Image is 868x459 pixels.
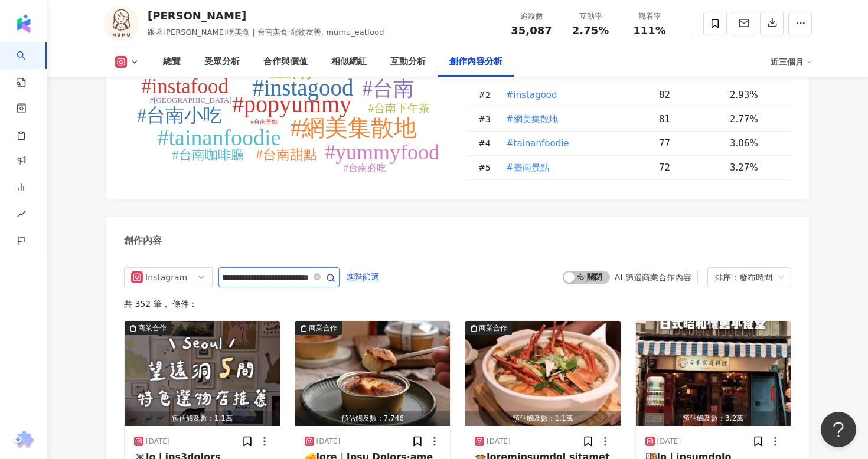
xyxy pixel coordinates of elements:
[479,322,507,334] div: 商業合作
[252,75,354,101] tspan: #instagood
[478,137,496,150] div: # 4
[505,156,550,179] button: #臺南景點
[125,411,280,426] div: 預估觸及數：1.1萬
[172,147,244,162] tspan: #台南咖啡廳
[478,161,496,174] div: # 5
[204,55,240,69] div: 受眾分析
[730,161,779,174] div: 3.27%
[256,147,317,162] tspan: #台南甜點
[506,88,557,101] span: #instagood
[291,115,417,140] tspan: #網美集散地
[295,321,451,426] img: post-image
[720,107,791,132] td: 2.77%
[146,437,170,447] div: [DATE]
[325,140,439,164] tspan: #yummyfood
[496,107,650,132] td: #網美集散地
[496,83,650,107] td: #instagood
[344,163,386,173] tspan: #台南必吃
[659,137,720,150] div: 77
[103,6,139,41] img: KOL Avatar
[572,25,609,37] span: 2.75%
[17,202,26,229] span: rise
[487,437,511,447] div: [DATE]
[511,24,552,37] span: 35,087
[465,321,621,426] img: post-image
[720,156,791,180] td: 3.27%
[314,272,321,283] span: close-circle
[659,113,720,126] div: 81
[505,107,559,131] button: #網美集散地
[821,412,856,447] iframe: Help Scout Beacon - Open
[17,42,40,88] a: search
[148,8,384,23] div: [PERSON_NAME]
[730,137,779,150] div: 3.06%
[368,102,430,114] tspan: #台南下午茶
[295,411,451,426] div: 預估觸及數：7,746
[659,161,720,174] div: 72
[309,322,337,334] div: 商業合作
[771,53,812,71] div: 近三個月
[149,96,231,104] tspan: #[GEOGRAPHIC_DATA]
[314,273,321,280] span: close-circle
[390,55,426,69] div: 互動分析
[478,113,496,126] div: # 3
[465,321,621,426] button: 商業合作預估觸及數：1.1萬
[316,437,341,447] div: [DATE]
[124,299,791,309] div: 共 352 筆 ， 條件：
[295,321,451,426] button: 商業合作預估觸及數：7,746
[627,11,672,22] div: 觀看率
[141,75,229,98] tspan: #instafood
[331,55,367,69] div: 相似網紅
[14,14,33,33] img: logo icon
[636,321,791,426] button: 預估觸及數：3.2萬
[636,411,791,426] div: 預估觸及數：3.2萬
[125,321,280,426] button: 商業合作預估觸及數：1.1萬
[720,83,791,107] td: 2.93%
[730,88,779,101] div: 2.93%
[232,91,351,117] tspan: #popyummy
[730,113,779,126] div: 2.77%
[505,83,558,107] button: #instagood
[12,431,35,450] img: chrome extension
[345,267,380,286] button: 進階篩選
[636,321,791,426] img: post-image
[657,437,681,447] div: [DATE]
[124,234,162,247] div: 創作內容
[714,268,774,287] div: 排序：發布時間
[362,77,414,100] tspan: #台南
[478,88,496,101] div: # 2
[506,137,569,150] span: #tainanfoodie
[633,25,666,37] span: 111%
[506,113,558,126] span: #網美集散地
[449,55,502,69] div: 創作內容分析
[505,132,570,155] button: #tainanfoodie
[137,104,222,126] tspan: #台南小吃
[263,55,308,69] div: 合作與價值
[509,11,554,22] div: 追蹤數
[496,132,650,156] td: #tainanfoodie
[125,321,280,426] img: post-image
[346,268,379,287] span: 進階篩選
[659,88,720,101] div: 82
[506,161,549,174] span: #臺南景點
[568,11,613,22] div: 互動率
[251,119,278,125] tspan: #台南景點
[145,268,184,287] div: Instagram
[720,132,791,156] td: 3.06%
[163,55,181,69] div: 總覽
[496,156,650,180] td: #臺南景點
[615,273,691,282] div: AI 篩選商業合作內容
[158,125,281,150] tspan: #tainanfoodie
[465,411,621,426] div: 預估觸及數：1.1萬
[138,322,167,334] div: 商業合作
[148,28,384,37] span: 跟著[PERSON_NAME]吃美食｜台南美食·寵物友善, mumu_eatfood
